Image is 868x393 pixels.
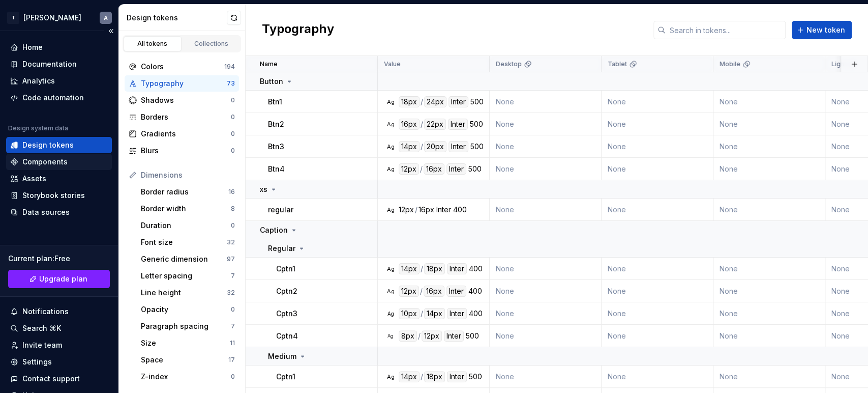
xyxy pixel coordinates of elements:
[6,303,112,320] button: Notifications
[268,243,295,254] p: Regular
[453,205,467,215] div: 400
[22,140,74,150] div: Design tokens
[399,163,419,175] div: 12px
[444,330,464,342] div: Inter
[6,171,112,187] a: Assets
[424,119,446,130] div: 22px
[137,201,239,217] a: Border width8
[137,217,239,234] a: Duration0
[7,12,19,24] div: T
[141,204,231,214] div: Border width
[421,141,423,152] div: /
[415,205,417,215] div: /
[260,225,288,235] p: Caption
[602,258,713,280] td: None
[125,109,239,125] a: Borders0
[713,158,825,180] td: None
[6,354,112,370] a: Settings
[22,174,46,184] div: Assets
[22,42,43,52] div: Home
[602,302,713,325] td: None
[490,302,602,325] td: None
[268,164,285,174] p: Btn4
[469,263,483,274] div: 400
[125,92,239,108] a: Shadows0
[186,40,237,48] div: Collections
[8,254,110,264] div: Current plan : Free
[713,366,825,388] td: None
[713,280,825,302] td: None
[470,119,483,130] div: 500
[421,371,423,382] div: /
[231,221,235,230] div: 0
[268,97,282,107] p: Btn1
[713,135,825,158] td: None
[713,302,825,325] td: None
[792,21,852,39] button: New token
[231,130,235,138] div: 0
[6,137,112,153] a: Design tokens
[141,170,235,180] div: Dimensions
[228,188,235,196] div: 16
[141,372,231,382] div: Z-index
[713,199,825,221] td: None
[23,13,81,23] div: [PERSON_NAME]
[399,205,414,215] div: 12px
[6,90,112,106] a: Code automation
[448,141,468,152] div: Inter
[22,357,52,367] div: Settings
[666,21,786,39] input: Search in tokens...
[418,330,421,342] div: /
[421,96,423,107] div: /
[468,163,482,175] div: 500
[469,308,483,319] div: 400
[490,258,602,280] td: None
[421,119,423,130] div: /
[141,288,227,298] div: Line height
[228,356,235,364] div: 17
[137,251,239,267] a: Generic dimension97
[137,184,239,200] a: Border radius16
[386,373,395,381] div: Ag
[448,96,468,107] div: Inter
[137,301,239,318] a: Opacity0
[22,340,62,350] div: Invite team
[386,287,395,295] div: Ag
[230,339,235,347] div: 11
[104,14,108,22] div: A
[490,280,602,302] td: None
[470,141,484,152] div: 500
[399,96,420,107] div: 18px
[141,78,227,89] div: Typography
[141,129,231,139] div: Gradients
[260,76,283,87] p: Button
[22,190,85,201] div: Storybook stories
[424,163,444,175] div: 16px
[268,205,293,215] p: regular
[141,62,224,72] div: Colors
[424,286,444,297] div: 16px
[399,141,420,152] div: 14px
[469,371,482,382] div: 500
[386,143,395,151] div: Ag
[141,95,231,105] div: Shadows
[602,366,713,388] td: None
[421,308,423,319] div: /
[602,199,713,221] td: None
[436,205,451,215] div: Inter
[424,308,445,319] div: 14px
[8,270,110,288] button: Upgrade plan
[496,60,522,68] p: Desktop
[470,96,484,107] div: 500
[231,305,235,314] div: 0
[602,113,713,135] td: None
[602,325,713,347] td: None
[424,371,445,382] div: 18px
[424,141,446,152] div: 20px
[125,143,239,159] a: Blurs0
[6,337,112,353] a: Invite team
[713,91,825,113] td: None
[447,263,467,274] div: Inter
[447,371,467,382] div: Inter
[386,98,395,106] div: Ag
